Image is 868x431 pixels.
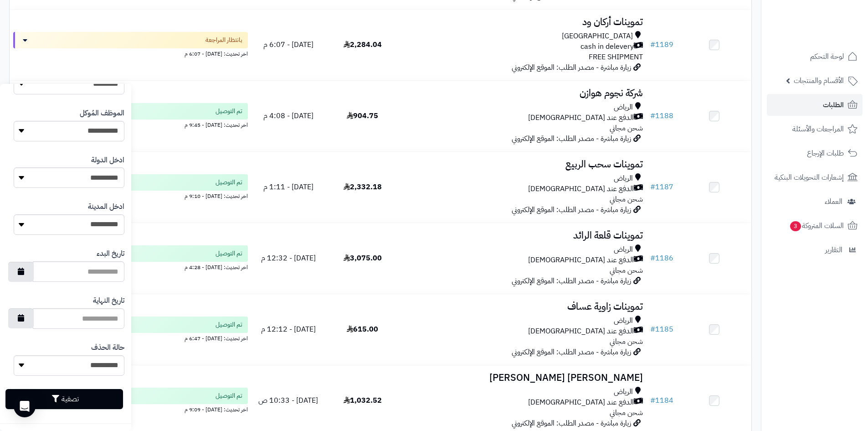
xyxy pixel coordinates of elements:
[403,159,643,170] h3: تموينات سحب الربيع
[512,133,631,144] span: زيارة مباشرة - مصدر الطلب: الموقع الإلكتروني
[650,253,655,264] span: #
[403,88,643,99] h3: شركة نجوم هوازن
[767,166,863,188] a: إشعارات التحويلات البنكية
[610,123,643,134] span: شحن مجاني
[512,347,631,358] span: زيارة مباشرة - مصدر الطلب: الموقع الإلكتروني
[767,239,863,261] a: التقارير
[14,395,36,417] div: Open Intercom Messenger
[767,215,863,237] a: السلات المتروكة3
[610,265,643,276] span: شحن مجاني
[767,191,863,213] a: العملاء
[13,48,248,58] div: اخر تحديث: [DATE] - 6:07 م
[825,195,842,208] span: العملاء
[512,62,631,73] span: زيارة مباشرة - مصدر الطلب: الموقع الإلكتروني
[403,17,643,27] h3: تموينات أركان ود
[528,397,634,408] span: الدفع عند [DEMOGRAPHIC_DATA]
[344,395,382,406] span: 1,032.52
[767,94,863,116] a: الطلبات
[258,395,318,406] span: [DATE] - 10:33 ص
[263,39,313,50] span: [DATE] - 6:07 م
[528,113,634,123] span: الدفع عند [DEMOGRAPHIC_DATA]
[614,387,633,397] span: الرياض
[650,110,673,121] a: #1188
[650,39,655,50] span: #
[775,171,844,184] span: إشعارات التحويلات البنكية
[790,221,801,231] span: 3
[216,107,242,116] span: تم التوصيل
[562,31,633,42] span: [GEOGRAPHIC_DATA]
[650,324,655,335] span: #
[650,395,673,406] a: #1184
[614,102,633,113] span: الرياض
[614,173,633,184] span: الرياض
[789,219,844,232] span: السلات المتروكة
[589,52,643,62] span: FREE SHIPMENT
[650,110,655,121] span: #
[823,99,844,111] span: الطلبات
[650,395,655,406] span: #
[614,244,633,255] span: الرياض
[825,244,842,256] span: التقارير
[91,155,124,166] label: ادخل الدولة
[344,253,382,264] span: 3,075.00
[80,108,124,119] label: الموظف المُوكل
[528,184,634,194] span: الدفع عند [DEMOGRAPHIC_DATA]
[767,142,863,164] a: طلبات الإرجاع
[767,46,863,68] a: لوحة التحكم
[93,296,124,306] label: تاريخ النهاية
[512,418,631,429] span: زيارة مباشرة - مصدر الطلب: الموقع الإلكتروني
[216,178,242,187] span: تم التوصيل
[261,324,316,335] span: [DATE] - 12:12 م
[97,249,124,259] label: تاريخ البدء
[347,324,378,335] span: 615.00
[767,118,863,140] a: المراجعات والأسئلة
[216,249,242,258] span: تم التوصيل
[263,110,313,121] span: [DATE] - 4:08 م
[614,316,633,326] span: الرياض
[88,202,124,212] label: ادخل المدينة
[528,326,634,337] span: الدفع عند [DEMOGRAPHIC_DATA]
[650,324,673,335] a: #1185
[344,39,382,50] span: 2,284.04
[205,36,242,45] span: بانتظار المراجعة
[580,42,634,52] span: cash in delevery
[344,182,382,192] span: 2,332.18
[610,336,643,347] span: شحن مجاني
[650,39,673,50] a: #1189
[528,255,634,265] span: الدفع عند [DEMOGRAPHIC_DATA]
[403,373,643,383] h3: [PERSON_NAME] [PERSON_NAME]
[512,275,631,286] span: زيارة مباشرة - مصدر الطلب: الموقع الإلكتروني
[807,147,844,160] span: طلبات الإرجاع
[794,74,844,87] span: الأقسام والمنتجات
[810,50,844,63] span: لوحة التحكم
[216,320,242,329] span: تم التوصيل
[347,110,378,121] span: 904.75
[216,391,242,400] span: تم التوصيل
[610,194,643,205] span: شحن مجاني
[403,230,643,241] h3: تموينات قلعة الرائد
[403,301,643,312] h3: تموينات زاوية عساف
[650,182,673,192] a: #1187
[263,182,313,192] span: [DATE] - 1:11 م
[610,407,643,418] span: شحن مجاني
[650,182,655,192] span: #
[91,343,124,353] label: حالة الحذف
[792,123,844,135] span: المراجعات والأسئلة
[5,389,123,409] button: تصفية
[261,253,316,264] span: [DATE] - 12:32 م
[650,253,673,264] a: #1186
[512,204,631,215] span: زيارة مباشرة - مصدر الطلب: الموقع الإلكتروني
